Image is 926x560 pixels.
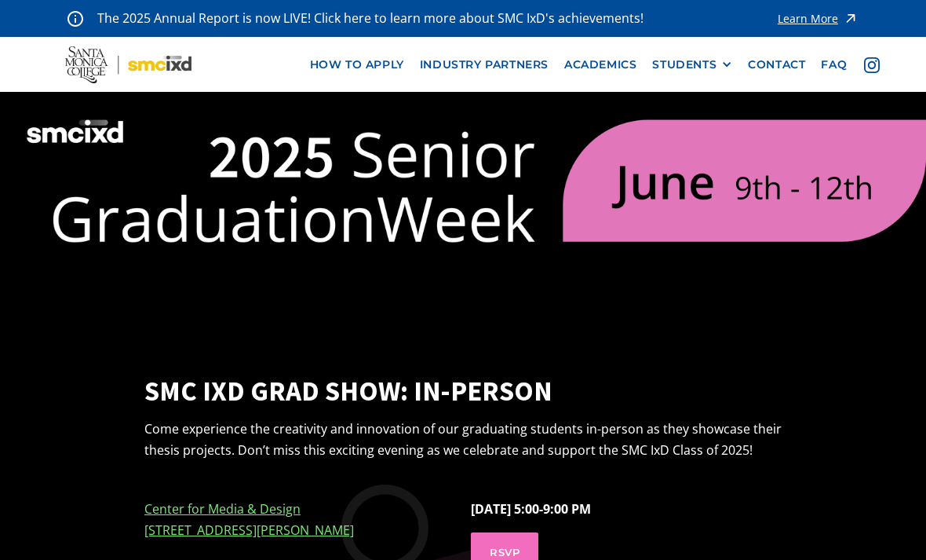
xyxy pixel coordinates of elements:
[471,499,782,520] p: [DATE] 5:00-9:00 PM
[97,8,645,29] p: The 2025 Annual Report is now LIVE! Click here to learn more about SMC IxD's achievements!
[740,50,813,79] a: contact
[302,50,412,79] a: how to apply
[67,10,83,27] img: icon - information - alert
[813,50,855,79] a: faq
[778,13,838,24] div: Learn More
[843,8,859,29] img: icon - arrow - alert
[144,500,354,539] a: Center for Media & Design[STREET_ADDRESS][PERSON_NAME]
[144,499,455,541] p: ‍
[412,50,556,79] a: industry partners
[144,372,782,411] strong: SMC IxD Grad Show: IN-PERSON
[778,8,859,29] a: Learn More
[864,57,880,73] img: icon - instagram
[144,419,782,461] p: Come experience the creativity and innovation of our graduating students in-person as they showca...
[556,50,644,79] a: Academics
[652,58,716,71] div: STUDENTS
[652,58,732,71] div: STUDENTS
[65,46,191,83] img: Santa Monica College - SMC IxD logo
